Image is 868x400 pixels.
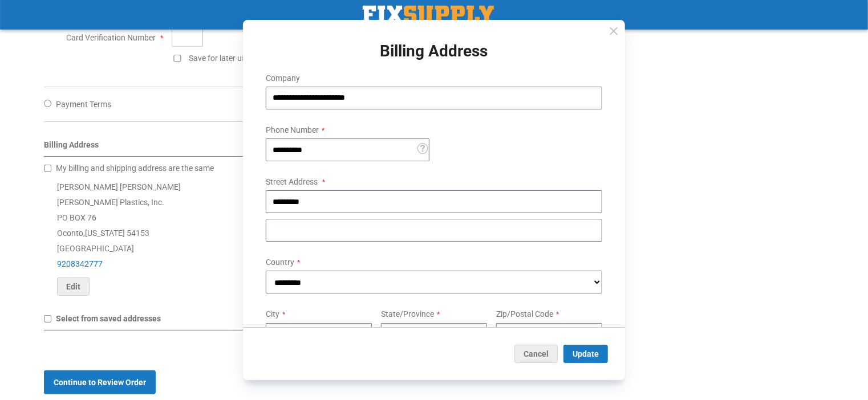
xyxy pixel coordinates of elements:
button: Update [563,345,608,363]
span: Cancel [524,349,549,358]
a: 9208342777 [57,259,103,268]
h1: Billing Address [257,43,611,60]
a: store logo [363,6,494,24]
span: Select from saved addresses [56,314,161,323]
span: Update [573,349,599,358]
div: Billing Address [44,139,540,157]
span: Save for later use. [189,54,252,63]
span: State/Province [381,309,434,319]
button: Continue to Review Order [44,370,156,394]
span: Street Address [266,177,318,186]
span: Phone Number [266,125,319,134]
div: [PERSON_NAME] [PERSON_NAME] [PERSON_NAME] Plastics, Inc. PO BOX 76 Oconto , 54153 [GEOGRAPHIC_DATA] [44,179,540,296]
span: Payment Terms [56,100,111,109]
button: Edit [57,277,90,296]
span: Country [266,258,294,267]
span: Zip/Postal Code [496,309,553,319]
span: Continue to Review Order [54,378,146,387]
span: Edit [66,282,80,291]
span: City [266,309,279,319]
span: Card Verification Number [66,33,156,42]
span: Company [266,74,300,83]
span: [US_STATE] [85,228,125,238]
span: My billing and shipping address are the same [56,164,214,173]
img: Fix Industrial Supply [363,6,494,24]
button: Cancel [514,345,558,363]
